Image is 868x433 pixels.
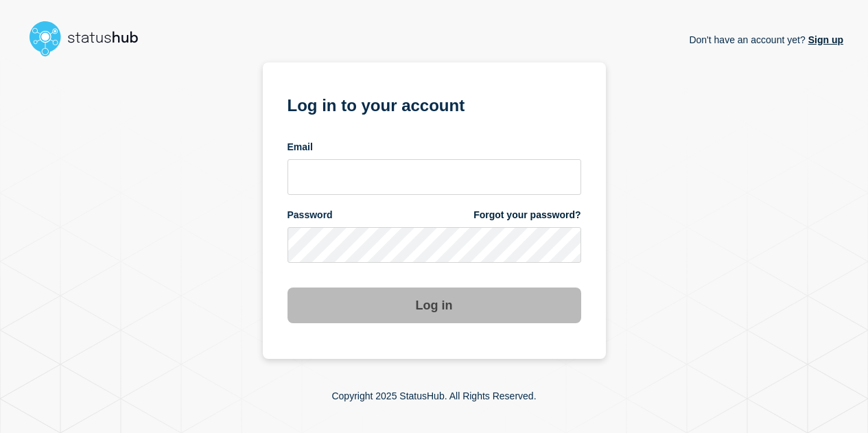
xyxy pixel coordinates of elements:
input: email input [288,159,581,195]
img: StatusHub logo [25,16,155,60]
p: Copyright 2025 StatusHub. All Rights Reserved. [331,390,536,401]
input: password input [288,227,581,263]
p: Don't have an account yet? [689,23,843,56]
span: Email [288,141,313,154]
a: Sign up [806,34,843,45]
h1: Log in to your account [288,91,581,117]
button: Log in [288,288,581,323]
a: Forgot your password? [473,209,580,222]
span: Password [288,209,333,222]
